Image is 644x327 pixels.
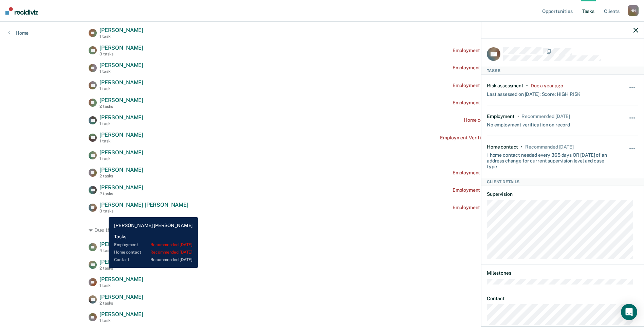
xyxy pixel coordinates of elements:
div: Employment Verification recommended [DATE] [453,48,555,53]
div: Risk assessment [487,83,523,89]
div: 1 task [99,139,143,143]
div: 1 task [99,86,143,91]
span: [PERSON_NAME] [99,241,143,247]
div: 1 task [99,318,143,323]
div: 1 home contact needed every 365 days OR [DATE] of an address change for current supervision level... [487,150,613,169]
div: • [521,144,522,150]
span: [PERSON_NAME] [99,184,143,191]
div: H H [628,5,639,16]
span: [PERSON_NAME] [PERSON_NAME] [99,202,188,208]
div: Employment Verification recommended a month ago [440,135,555,141]
span: [PERSON_NAME] [99,45,143,51]
div: 3 tasks [99,52,143,56]
div: No employment verification on record [487,119,570,128]
div: Employment Verification recommended [DATE] [453,100,555,106]
div: Tasks [481,67,644,75]
span: [PERSON_NAME] [99,167,143,173]
span: [PERSON_NAME] [99,311,143,317]
div: • [517,114,519,119]
div: 3 tasks [99,209,188,213]
div: Due this month [89,225,555,236]
span: [PERSON_NAME] [99,132,143,138]
div: Employment Verification recommended [DATE] [453,83,555,88]
div: Due a year ago [531,83,563,89]
div: Employment Verification recommended [DATE] [453,205,555,210]
div: 1 task [99,69,143,74]
span: [PERSON_NAME] [99,79,143,86]
a: Home [8,30,29,36]
span: [PERSON_NAME] [99,294,143,300]
span: [PERSON_NAME] [99,97,143,103]
div: 2 tasks [99,191,143,196]
dt: Milestones [487,270,638,276]
div: Home contact recommended a month ago [464,117,555,123]
span: [PERSON_NAME] [99,27,143,33]
div: 4 tasks [99,248,143,253]
div: Employment Verification recommended [DATE] [453,65,555,71]
span: [PERSON_NAME] [99,114,143,121]
div: 2 tasks [99,104,143,109]
div: Client Details [481,178,644,186]
div: 2 tasks [99,266,143,271]
span: [PERSON_NAME] [99,259,143,265]
span: [PERSON_NAME] [99,276,143,282]
span: 15 [133,225,147,236]
div: Last assessed on [DATE]; Score: HIGH RISK [487,89,581,97]
dt: Supervision [487,191,638,197]
div: 1 task [99,121,143,126]
div: 1 task [99,156,143,161]
div: Recommended in 21 days [525,144,573,150]
dt: Contact [487,296,638,302]
div: Employment [487,114,515,119]
div: 1 task [99,283,143,288]
img: Recidiviz [5,7,38,15]
div: 2 tasks [99,174,143,178]
div: Employment Verification recommended [DATE] [453,170,555,176]
div: 1 task [99,34,143,39]
div: 2 tasks [99,301,143,306]
div: Open Intercom Messenger [621,304,637,320]
span: [PERSON_NAME] [99,149,143,156]
div: Home contact [487,144,518,150]
div: • [526,83,528,89]
div: Recommended in 21 days [521,114,570,119]
span: [PERSON_NAME] [99,62,143,68]
div: Employment Verification recommended [DATE] [453,187,555,193]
